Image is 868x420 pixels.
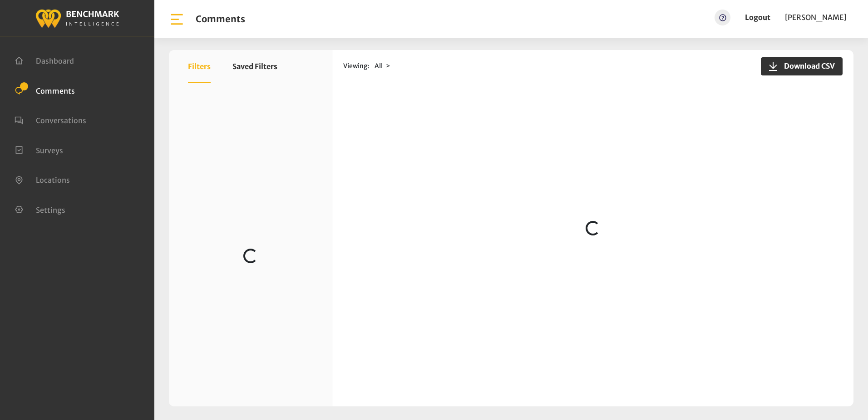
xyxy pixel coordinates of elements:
button: Filters [188,50,211,83]
h1: Comments [196,14,245,25]
a: Settings [15,205,65,214]
a: [PERSON_NAME] [785,10,846,25]
a: Logout [745,10,770,25]
span: Settings [36,205,65,214]
span: Dashboard [36,56,74,65]
button: Download CSV [761,57,843,75]
a: Surveys [15,145,63,154]
span: Comments [36,86,75,95]
a: Comments [15,85,75,95]
a: Logout [745,13,770,22]
span: [PERSON_NAME] [785,13,846,22]
button: Saved Filters [232,50,277,83]
a: Conversations [15,115,86,124]
a: Dashboard [15,55,74,65]
span: Surveys [36,145,63,155]
img: bar [169,11,185,27]
a: Locations [15,175,70,184]
img: benchmark [35,7,119,29]
span: Viewing: [343,61,369,71]
span: Download CSV [779,60,835,71]
span: All [375,62,383,70]
span: Locations [36,175,70,185]
span: Conversations [36,116,86,125]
